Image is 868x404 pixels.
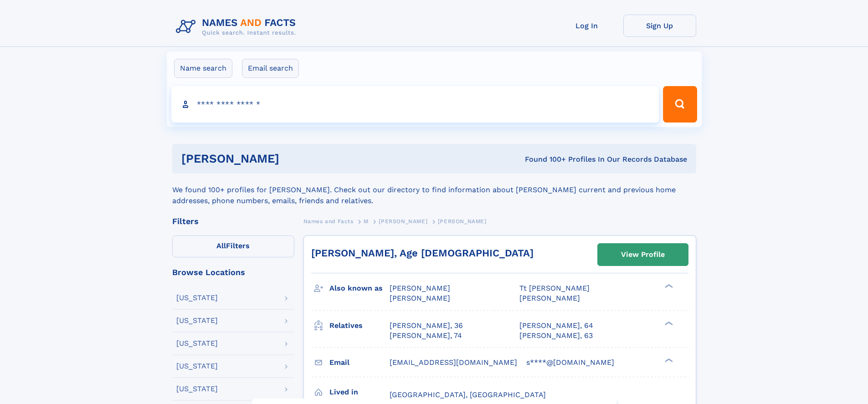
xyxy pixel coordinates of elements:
[176,363,218,370] div: [US_STATE]
[663,283,673,289] div: ❯
[402,154,687,164] div: Found 100+ Profiles In Our Records Database
[329,355,390,370] h3: Email
[390,358,517,367] span: [EMAIL_ADDRESS][DOMAIN_NAME]
[176,317,218,324] div: [US_STATE]
[379,218,427,225] span: [PERSON_NAME]
[364,218,369,225] span: M
[172,174,696,206] div: We found 100+ profiles for [PERSON_NAME]. Check out our directory to find information about [PERS...
[621,244,665,265] div: View Profile
[176,340,218,347] div: [US_STATE]
[390,294,450,302] span: [PERSON_NAME]
[364,215,369,227] a: M
[242,59,299,78] label: Email search
[176,385,218,393] div: [US_STATE]
[181,153,402,164] h1: [PERSON_NAME]
[598,244,688,266] a: View Profile
[172,268,294,276] div: Browse Locations
[171,86,659,123] input: search input
[390,331,462,341] a: [PERSON_NAME], 74
[216,241,226,250] span: All
[623,15,696,37] a: Sign Up
[390,321,463,331] a: [PERSON_NAME], 36
[379,215,427,227] a: [PERSON_NAME]
[329,318,390,333] h3: Relatives
[519,284,590,292] span: Tt [PERSON_NAME]
[663,86,697,123] button: Search Button
[172,217,294,225] div: Filters
[172,15,303,39] img: Logo Names and Facts
[176,294,218,302] div: [US_STATE]
[519,321,593,331] a: [PERSON_NAME], 64
[329,384,390,400] h3: Lived in
[390,390,546,399] span: [GEOGRAPHIC_DATA], [GEOGRAPHIC_DATA]
[550,15,623,37] a: Log In
[172,235,294,257] label: Filters
[438,218,487,225] span: [PERSON_NAME]
[390,284,450,292] span: [PERSON_NAME]
[311,247,534,259] a: [PERSON_NAME], Age [DEMOGRAPHIC_DATA]
[329,281,390,296] h3: Also known as
[663,357,673,363] div: ❯
[519,331,593,341] a: [PERSON_NAME], 63
[174,59,232,78] label: Name search
[663,320,673,326] div: ❯
[519,294,580,302] span: [PERSON_NAME]
[303,215,354,227] a: Names and Facts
